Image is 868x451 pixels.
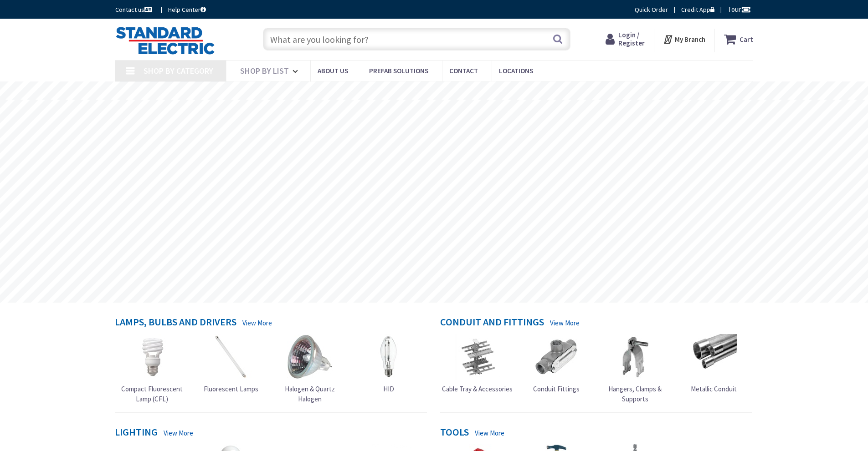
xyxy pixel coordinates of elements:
[455,334,500,380] img: Cable Tray & Accessories
[533,334,580,394] a: Conduit Fittings Conduit Fittings
[240,66,289,76] span: Shop By List
[204,334,258,394] a: Fluorescent Lamps Fluorescent Lamps
[115,316,236,329] h4: Lamps, Bulbs and Drivers
[675,35,705,44] strong: My Branch
[442,385,513,393] span: Cable Tray & Accessories
[728,5,751,14] span: Tour
[449,66,478,75] span: Contact
[440,316,544,329] h4: Conduit and Fittings
[724,31,753,47] a: Cart
[129,334,175,380] img: Compact Fluorescent Lamp (CFL)
[534,334,579,380] img: Conduit Fittings
[144,66,213,76] span: Shop By Category
[440,426,469,440] h4: Tools
[612,334,658,380] img: Hangers, Clamps & Supports
[663,31,705,47] div: My Branch
[272,334,347,404] a: Halogen & Quartz Halogen Halogen & Quartz Halogen
[287,334,333,380] img: Halogen & Quartz Halogen
[691,385,737,393] span: Metallic Conduit
[550,318,580,328] a: View More
[635,5,668,14] a: Quick Order
[691,334,737,394] a: Metallic Conduit Metallic Conduit
[383,385,394,393] span: HID
[168,5,206,14] a: Help Center
[291,86,579,96] rs-layer: Coronavirus: Our Commitment to Our Employees and Customers
[681,5,714,14] a: Credit App
[442,334,513,394] a: Cable Tray & Accessories Cable Tray & Accessories
[606,31,645,47] a: Login / Register
[204,385,258,393] span: Fluorescent Lamps
[242,318,272,328] a: View More
[499,66,533,75] span: Locations
[285,385,335,403] span: Halogen & Quartz Halogen
[366,334,411,394] a: HID HID
[115,5,154,14] a: Contact us
[115,426,158,440] h4: Lighting
[608,385,662,403] span: Hangers, Clamps & Supports
[164,428,193,438] a: View More
[691,334,737,380] img: Metallic Conduit
[115,26,215,55] img: Standard Electric
[366,334,411,380] img: HID
[475,428,504,438] a: View More
[618,30,645,47] span: Login / Register
[263,28,570,51] input: What are you looking for?
[533,385,580,393] span: Conduit Fittings
[318,66,348,75] span: About Us
[740,31,753,47] strong: Cart
[121,385,183,403] span: Compact Fluorescent Lamp (CFL)
[598,334,673,404] a: Hangers, Clamps & Supports Hangers, Clamps & Supports
[208,334,254,380] img: Fluorescent Lamps
[115,334,190,404] a: Compact Fluorescent Lamp (CFL) Compact Fluorescent Lamp (CFL)
[369,66,428,75] span: Prefab Solutions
